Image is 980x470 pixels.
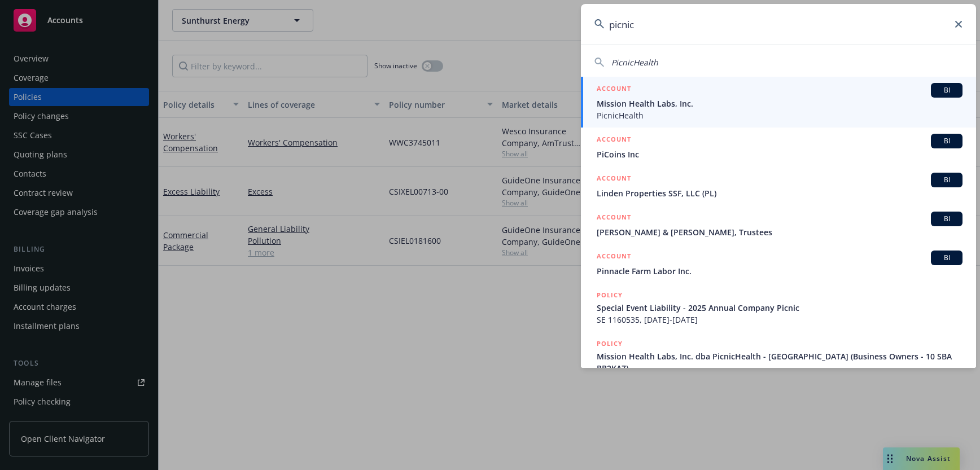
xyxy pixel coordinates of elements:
h5: ACCOUNT [597,251,631,264]
a: ACCOUNTBIMission Health Labs, Inc.PicnicHealth [581,77,976,128]
a: ACCOUNTBIPiCoins Inc [581,128,976,166]
h5: ACCOUNT [597,83,631,96]
span: BI [935,214,958,224]
a: ACCOUNTBIPinnacle Farm Labor Inc. [581,244,976,283]
span: Special Event Liability - 2025 Annual Company Picnic [597,302,963,314]
h5: POLICY [597,289,623,301]
a: ACCOUNTBILinden Properties SSF, LLC (PL) [581,166,976,205]
span: PicnicHealth [597,109,963,121]
h5: ACCOUNT [597,212,631,225]
h5: POLICY [597,338,623,349]
span: Pinnacle Farm Labor Inc. [597,265,963,277]
span: [PERSON_NAME] & [PERSON_NAME], Trustees [597,226,963,238]
span: PicnicHealth [611,57,658,68]
span: Mission Health Labs, Inc. dba PicnicHealth - [GEOGRAPHIC_DATA] (Business Owners - 10 SBA BB2KAZ) [597,350,963,374]
span: BI [935,253,958,263]
span: BI [935,175,958,185]
span: PiCoins Inc [597,148,963,160]
span: Linden Properties SSF, LLC (PL) [597,187,963,199]
h5: ACCOUNT [597,173,631,186]
span: SE 1160535, [DATE]-[DATE] [597,314,963,326]
h5: ACCOUNT [597,134,631,147]
span: BI [935,136,958,146]
input: Search... [581,4,976,45]
span: Mission Health Labs, Inc. [597,98,963,109]
a: POLICYMission Health Labs, Inc. dba PicnicHealth - [GEOGRAPHIC_DATA] (Business Owners - 10 SBA BB... [581,332,976,392]
span: BI [935,85,958,95]
a: POLICYSpecial Event Liability - 2025 Annual Company PicnicSE 1160535, [DATE]-[DATE] [581,283,976,332]
a: ACCOUNTBI[PERSON_NAME] & [PERSON_NAME], Trustees [581,205,976,244]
